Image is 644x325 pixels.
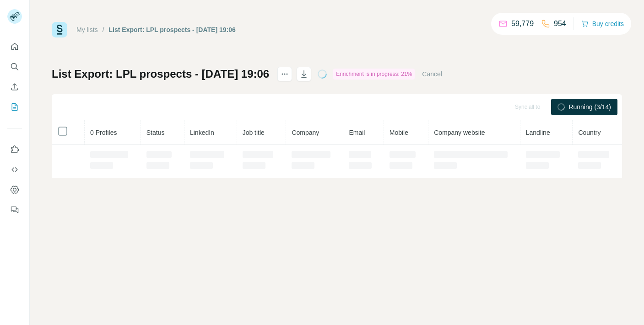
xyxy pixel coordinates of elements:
p: 59,779 [511,18,534,29]
li: / [103,25,104,34]
span: Landline [526,129,550,136]
p: 954 [554,18,566,29]
button: Use Surfe API [7,161,22,178]
div: List Export: LPL prospects - [DATE] 19:06 [109,25,236,34]
span: Job title [243,129,265,136]
button: My lists [7,99,22,115]
span: Company website [434,129,485,136]
button: Buy credits [581,17,624,30]
span: LinkedIn [190,129,214,136]
span: Running (3/14) [568,102,611,112]
span: Email [349,129,365,136]
button: Dashboard [7,181,22,198]
button: Use Surfe on LinkedIn [7,141,22,158]
button: actions [277,67,292,81]
a: My lists [76,26,98,33]
span: 0 Profiles [90,129,117,136]
span: Status [146,129,165,136]
button: Enrich CSV [7,79,22,95]
button: Feedback [7,202,22,218]
button: Cancel [422,69,442,79]
span: Country [578,129,601,136]
button: Search [7,59,22,75]
button: Quick start [7,38,22,55]
h1: List Export: LPL prospects - [DATE] 19:06 [52,67,269,81]
span: Company [292,129,319,136]
img: Surfe Logo [52,22,67,37]
span: Mobile [390,129,408,136]
div: Enrichment is in progress: 21% [333,69,415,80]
